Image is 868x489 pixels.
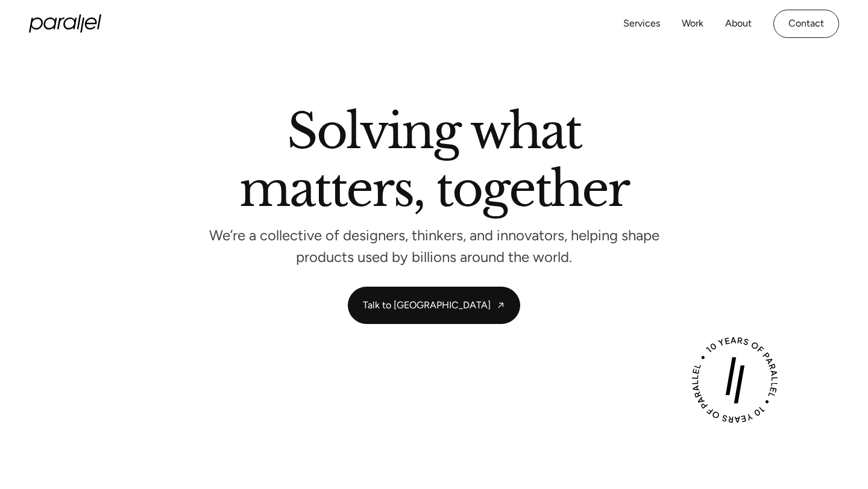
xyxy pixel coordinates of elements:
[208,231,660,263] p: We’re a collective of designers, thinkers, and innovators, helping shape products used by billion...
[239,108,629,218] h2: Solving what matters, together
[29,14,101,33] a: home
[773,10,839,38] a: Contact
[623,15,660,33] a: Services
[725,15,752,33] a: About
[682,15,703,33] a: Work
